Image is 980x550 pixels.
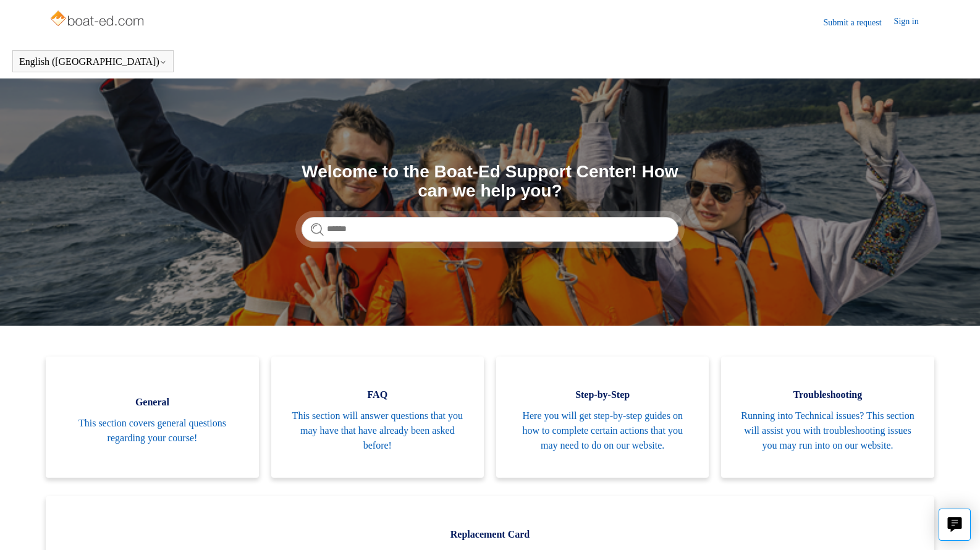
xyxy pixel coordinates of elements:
a: Submit a request [824,16,894,29]
h1: Welcome to the Boat-Ed Support Center! How can we help you? [302,163,678,201]
a: General This section covers general questions regarding your course! [46,357,258,478]
a: Sign in [894,15,931,30]
a: Step-by-Step Here you will get step-by-step guides on how to complete certain actions that you ma... [496,357,709,478]
span: Replacement Card [64,527,915,542]
span: This section will answer questions that you may have that have already been asked before! [290,408,465,453]
span: This section covers general questions regarding your course! [64,416,240,446]
input: Search [302,217,678,242]
a: FAQ This section will answer questions that you may have that have already been asked before! [271,357,484,478]
span: FAQ [290,387,465,402]
span: General [64,395,240,410]
span: Step-by-Step [515,387,690,402]
a: Troubleshooting Running into Technical issues? This section will assist you with troubleshooting ... [721,357,934,478]
img: Boat-Ed Help Center home page [49,7,147,32]
span: Here you will get step-by-step guides on how to complete certain actions that you may need to do ... [515,408,690,453]
span: Running into Technical issues? This section will assist you with troubleshooting issues you may r... [740,408,915,453]
button: Live chat [939,509,971,541]
button: English ([GEOGRAPHIC_DATA]) [19,56,167,67]
span: Troubleshooting [740,387,915,402]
